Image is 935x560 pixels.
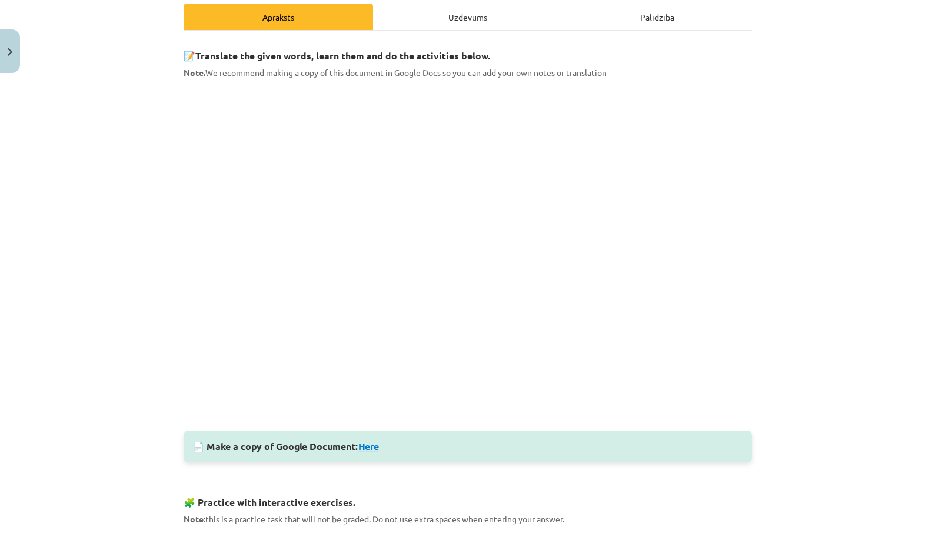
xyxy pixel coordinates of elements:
[8,48,12,56] img: icon-close-lesson-0947bae3869378f0d4975bcd49f059093ad1ed9edebbc8119c70593378902aed.svg
[184,514,205,524] strong: Note:
[184,4,373,30] div: Apraksts
[195,49,490,62] b: Translate the given words, learn them and do the activities below.
[184,41,752,63] h3: 📝
[184,67,205,78] strong: Note.
[184,67,607,78] span: We recommend making a copy of this document in Google Docs so you can add your own notes or trans...
[563,4,752,30] div: Palīdzība
[198,496,355,508] strong: Practice with interactive exercises.
[373,4,563,30] div: Uzdevums
[358,440,379,452] a: Here
[184,514,564,524] span: this is a practice task that will not be graded. Do not use extra spaces when entering your answer.
[184,496,195,508] strong: 🧩
[184,431,752,462] div: 📄 Make a copy of Google Document:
